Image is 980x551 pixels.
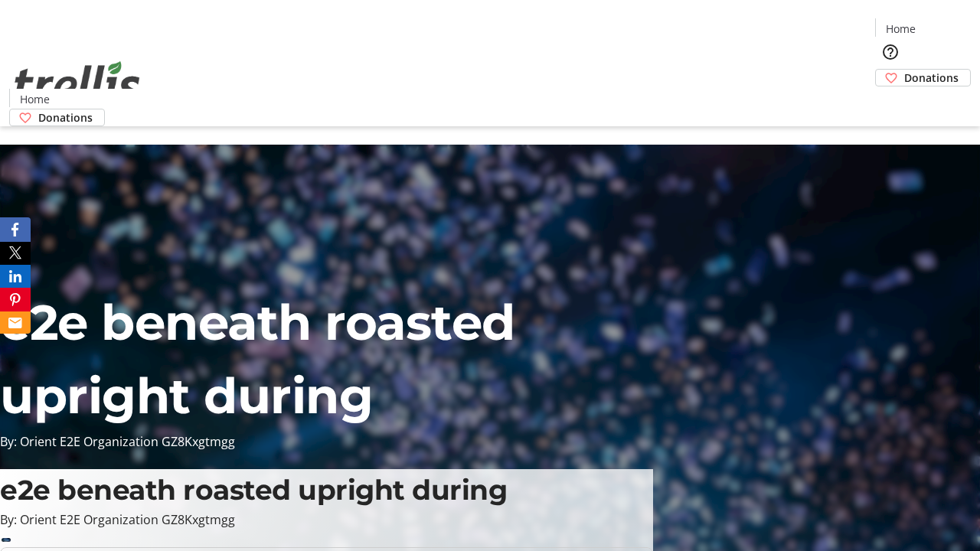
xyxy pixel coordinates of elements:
[9,109,105,126] a: Donations
[875,69,971,86] a: Donations
[10,91,59,107] a: Home
[875,37,906,67] button: Help
[9,44,145,121] img: Orient E2E Organization GZ8Kxgtmgg's Logo
[38,109,93,126] span: Donations
[876,21,925,37] a: Home
[875,86,906,117] button: Cart
[886,21,916,37] span: Home
[20,91,50,107] span: Home
[904,70,959,86] span: Donations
